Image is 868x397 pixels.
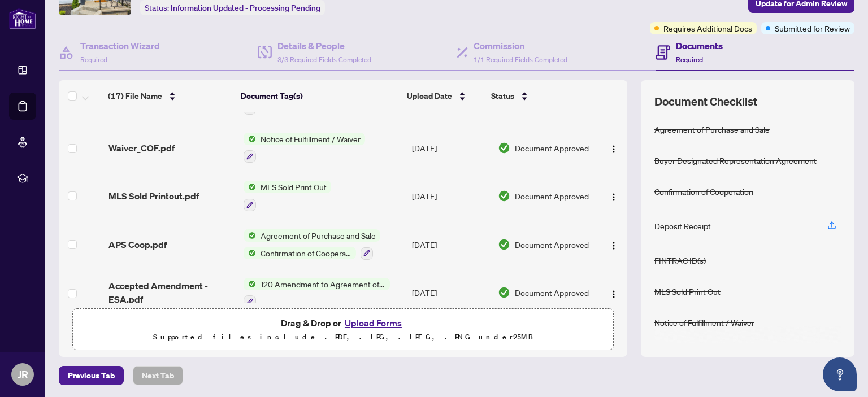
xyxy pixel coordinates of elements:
span: Notice of Fulfillment / Waiver [256,133,365,145]
img: logo [9,8,36,29]
span: APS Coop.pdf [108,238,167,251]
span: Required [80,55,107,64]
h4: Details & People [277,39,371,53]
span: 1/1 Required Fields Completed [474,55,567,64]
button: Logo [605,235,623,254]
div: Notice of Fulfillment / Waiver [654,316,754,329]
img: Logo [609,241,618,250]
img: Status Icon [244,278,256,290]
td: [DATE] [407,269,493,317]
th: Status [487,80,589,112]
img: Document Status [498,142,510,154]
button: Status Icon120 Amendment to Agreement of Purchase and Sale [244,278,390,308]
span: MLS Sold Printout.pdf [108,189,199,203]
span: 3/3 Required Fields Completed [277,55,371,64]
span: JR [18,367,28,382]
button: Status IconAgreement of Purchase and SaleStatus IconConfirmation of Cooperation [244,229,380,260]
span: Waiver_COF.pdf [108,141,175,155]
div: FINTRAC ID(s) [654,254,706,267]
td: [DATE] [407,172,493,220]
span: Drag & Drop orUpload FormsSupported files include .PDF, .JPG, .JPEG, .PNG under25MB [73,309,613,351]
img: Status Icon [244,133,256,145]
th: Document Tag(s) [236,80,402,112]
span: Previous Tab [68,367,115,385]
div: MLS Sold Print Out [654,285,721,298]
span: Submitted for Review [775,22,850,34]
span: Document Checklist [654,94,757,110]
span: Document Approved [515,190,589,202]
h4: Transaction Wizard [80,39,160,53]
span: 120 Amendment to Agreement of Purchase and Sale [256,278,390,290]
span: Document Approved [515,142,589,154]
img: Logo [609,193,618,202]
span: Required [676,55,703,64]
button: Logo [605,139,623,157]
span: Document Approved [515,286,589,299]
div: Buyer Designated Representation Agreement [654,154,817,167]
button: Status IconNotice of Fulfillment / Waiver [244,133,365,163]
button: Previous Tab [59,366,124,385]
h4: Commission [474,39,567,53]
img: Status Icon [244,181,256,193]
button: Logo [605,187,623,205]
button: Upload Forms [341,316,405,330]
span: Upload Date [407,90,452,102]
th: (17) File Name [103,80,236,112]
th: Upload Date [402,80,487,112]
td: [DATE] [407,220,493,269]
span: Drag & Drop or [281,316,405,330]
img: Logo [609,290,618,299]
td: [DATE] [407,124,493,172]
span: (17) File Name [108,90,162,102]
span: MLS Sold Print Out [256,181,331,193]
div: Agreement of Purchase and Sale [654,123,770,136]
img: Status Icon [244,247,256,259]
img: Document Status [498,190,510,202]
img: Document Status [498,286,510,299]
span: Document Approved [515,238,589,251]
div: Deposit Receipt [654,220,711,232]
img: Document Status [498,238,510,251]
span: Requires Additional Docs [663,22,752,34]
img: Status Icon [244,229,256,242]
button: Status IconMLS Sold Print Out [244,181,331,211]
span: Agreement of Purchase and Sale [256,229,380,242]
span: Confirmation of Cooperation [256,247,356,259]
span: Status [491,90,514,102]
p: Supported files include .PDF, .JPG, .JPEG, .PNG under 25 MB [80,330,606,344]
button: Open asap [823,357,857,391]
button: Next Tab [133,366,183,385]
img: Logo [609,145,618,154]
h4: Documents [676,39,723,53]
span: Information Updated - Processing Pending [171,3,320,13]
button: Logo [605,283,623,302]
div: Confirmation of Cooperation [654,185,753,198]
span: Accepted Amendment - ESA.pdf [108,279,235,306]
